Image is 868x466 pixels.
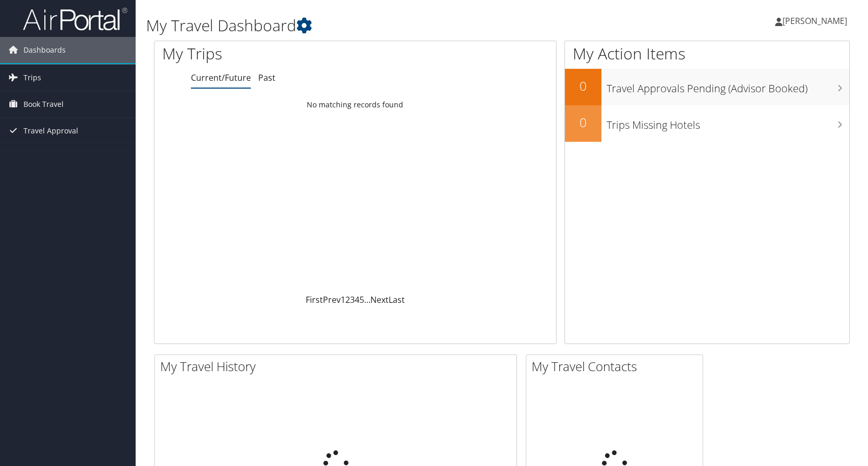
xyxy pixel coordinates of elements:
h1: My Action Items [565,43,849,65]
a: 0Trips Missing Hotels [565,105,849,142]
td: No matching records found [154,95,556,114]
span: Dashboards [23,37,66,63]
a: 3 [350,294,355,305]
h1: My Trips [162,43,381,65]
span: Travel Approval [23,118,78,144]
a: First [306,294,323,305]
h3: Travel Approvals Pending (Advisor Booked) [607,76,849,96]
a: 0Travel Approvals Pending (Advisor Booked) [565,69,849,105]
span: Trips [23,65,41,91]
span: … [364,294,370,305]
a: 4 [355,294,359,305]
h2: 0 [565,77,601,95]
h2: 0 [565,114,601,131]
a: Past [258,72,275,83]
img: airportal-logo.png [23,7,127,31]
span: [PERSON_NAME] [782,15,847,27]
a: 2 [345,294,350,305]
h3: Trips Missing Hotels [607,113,849,132]
h2: My Travel History [160,358,516,375]
a: 5 [359,294,364,305]
a: [PERSON_NAME] [775,5,858,36]
a: Prev [323,294,341,305]
a: 1 [341,294,345,305]
a: Last [389,294,405,305]
span: Book Travel [23,91,64,117]
h1: My Travel Dashboard [146,15,620,36]
h2: My Travel Contacts [532,358,703,375]
a: Next [370,294,389,305]
a: Current/Future [191,72,251,83]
